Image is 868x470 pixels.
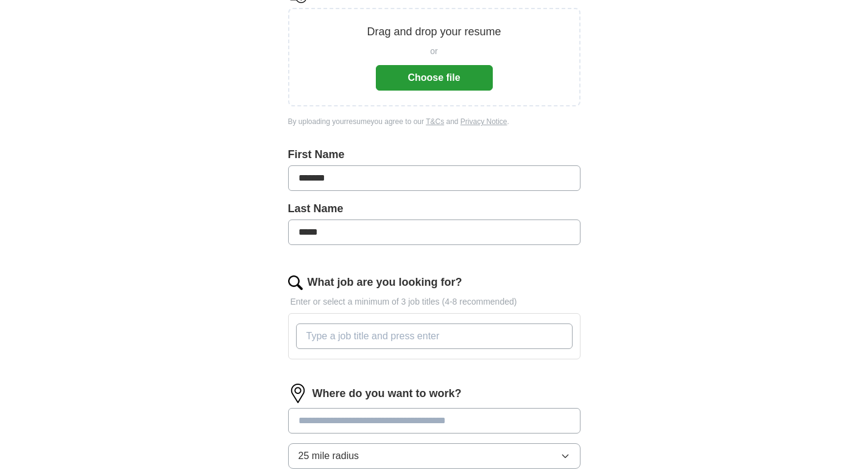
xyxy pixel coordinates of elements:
[288,384,308,403] img: location.png
[288,295,580,308] p: Enter or select a minimum of 3 job titles (4-8 recommended)
[376,65,493,91] button: Choose file
[430,45,437,58] span: or
[288,201,580,217] label: Last Name
[312,385,462,402] label: Where do you want to work?
[288,147,580,163] label: First Name
[460,117,507,126] a: Privacy Notice
[288,116,580,127] div: By uploading your resume you agree to our and .
[298,449,359,463] span: 25 mile radius
[296,323,573,349] input: Type a job title and press enter
[288,443,580,469] button: 25 mile radius
[288,275,303,290] img: search.png
[426,117,444,126] a: T&Cs
[367,24,501,40] p: Drag and drop your resume
[308,274,462,291] label: What job are you looking for?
